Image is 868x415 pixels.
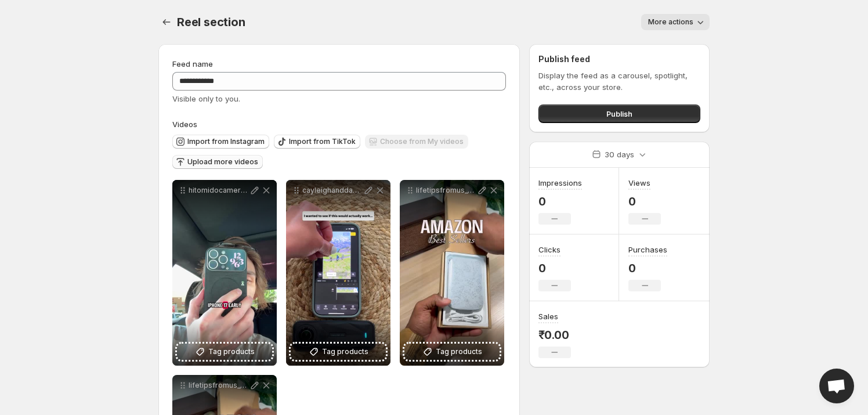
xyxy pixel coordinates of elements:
p: Display the feed as a carousel, spotlight, etc., across your store. [538,70,700,93]
p: hitomidocameraroll_1756594458_3710905012077131948_58432304808 [189,186,249,195]
p: 0 [628,194,661,208]
p: ₹0.00 [538,328,571,342]
p: cayleighanddavid_1751814799_3670808433508423484_1420945836 [302,186,363,195]
h2: Publish feed [538,53,700,65]
button: Settings [158,14,175,30]
p: 30 days [605,149,634,160]
button: Upload more videos [172,155,263,169]
h3: Clicks [538,244,560,255]
span: Publish [606,108,632,120]
span: Videos [172,120,197,129]
span: Import from TikTok [289,137,356,146]
h3: Purchases [628,244,667,255]
button: Tag products [177,344,272,360]
span: Tag products [322,346,368,358]
p: 0 [628,261,667,275]
button: Import from TikTok [274,135,360,149]
p: lifetipsfromus_1752262995_3674567818960519842_49488950803 [189,381,249,390]
span: Tag products [208,346,255,358]
div: lifetipsfromus_1752262995_3674567818960519842_49488950803Tag products [400,180,504,366]
span: Import from Instagram [187,137,265,146]
p: 0 [538,194,582,208]
button: Publish [538,104,700,123]
span: Tag products [436,346,482,358]
h3: Views [628,177,650,189]
p: 0 [538,261,571,275]
span: Upload more videos [187,157,258,167]
button: More actions [641,14,710,30]
button: Import from Instagram [172,135,269,149]
span: More actions [648,17,693,27]
span: Reel section [177,15,245,29]
h3: Impressions [538,177,582,189]
button: Tag products [291,344,386,360]
button: Tag products [404,344,500,360]
h3: Sales [538,311,558,322]
div: Open chat [819,369,854,403]
p: lifetipsfromus_1752262995_3674567818960519842_49488950803 [416,186,476,195]
div: cayleighanddavid_1751814799_3670808433508423484_1420945836Tag products [286,180,390,366]
div: hitomidocameraroll_1756594458_3710905012077131948_58432304808Tag products [172,180,277,366]
span: Visible only to you. [172,94,240,103]
span: Feed name [172,59,213,68]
